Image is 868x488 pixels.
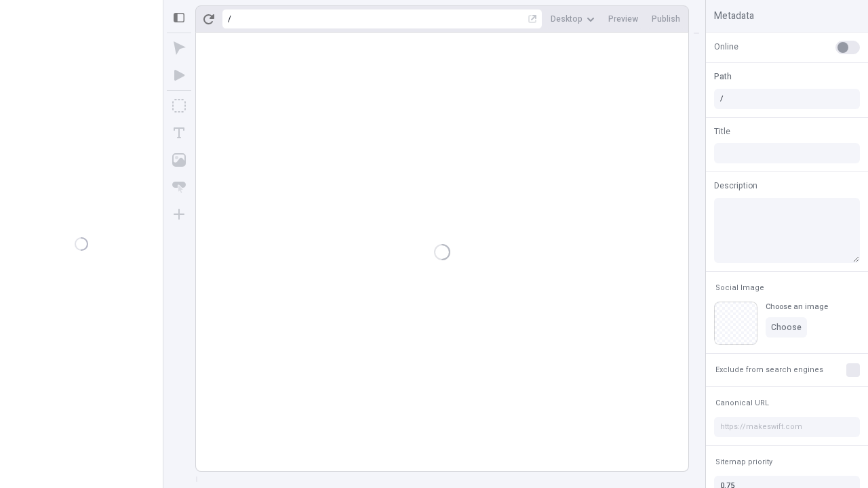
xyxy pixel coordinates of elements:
button: Text [167,121,191,145]
span: Title [714,125,730,138]
button: Sitemap priority [713,454,775,470]
button: Box [167,94,191,118]
button: Social Image [713,280,767,296]
span: Preview [608,14,638,24]
button: Publish [646,9,686,29]
span: Desktop [551,14,583,24]
span: Path [714,70,732,83]
span: Canonical URL [715,398,769,408]
button: Image [167,148,191,172]
span: Online [714,41,738,53]
span: Sitemap priority [715,457,772,467]
button: Exclude from search engines [713,362,826,378]
button: Preview [603,9,644,29]
input: https://makeswift.com [714,417,860,437]
button: Choose [766,317,807,338]
span: Social Image [715,283,764,293]
span: Choose [771,322,802,333]
span: Description [714,180,757,192]
span: Exclude from search engines [715,365,823,375]
div: / [228,14,231,24]
button: Desktop [545,9,600,29]
span: Publish [652,14,680,24]
div: Choose an image [766,302,828,312]
button: Button [167,175,191,199]
button: Canonical URL [713,395,772,411]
